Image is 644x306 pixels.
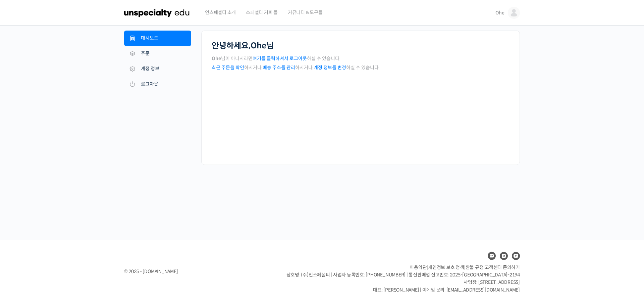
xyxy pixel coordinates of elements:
[286,264,520,294] p: | | | 상호명: (주)언스페셜티 | 사업자 등록번호: [PHONE_NUMBER] | 통신판매업 신고번호: 2025-[GEOGRAPHIC_DATA]-2194 사업장: [ST...
[212,63,509,72] p: 하시거나, 하시거나, 하실 수 있습니다.
[253,55,307,61] a: 여기를 클릭하셔서 로그아웃
[466,264,484,270] a: 환불 규정
[263,64,295,71] a: 배송 주소를 관리
[124,267,270,276] div: © 2025 - [DOMAIN_NAME]
[251,41,266,51] strong: Ohe
[124,77,191,92] a: 로그아웃
[495,10,504,16] span: Ohe
[428,264,464,270] a: 개인정보 보호 정책
[124,46,191,61] a: 주문
[212,55,221,61] strong: Ohe
[124,61,191,77] a: 계정 정보
[410,264,427,270] a: 이용약관
[485,264,520,270] span: 고객센터 문의하기
[212,41,509,51] h2: 안녕하세요, 님
[314,64,346,71] a: 계정 정보를 변경
[212,54,509,63] p: 님이 아니시라면 하실 수 있습니다.
[124,31,191,46] a: 대시보드
[212,64,244,71] a: 최근 주문을 확인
